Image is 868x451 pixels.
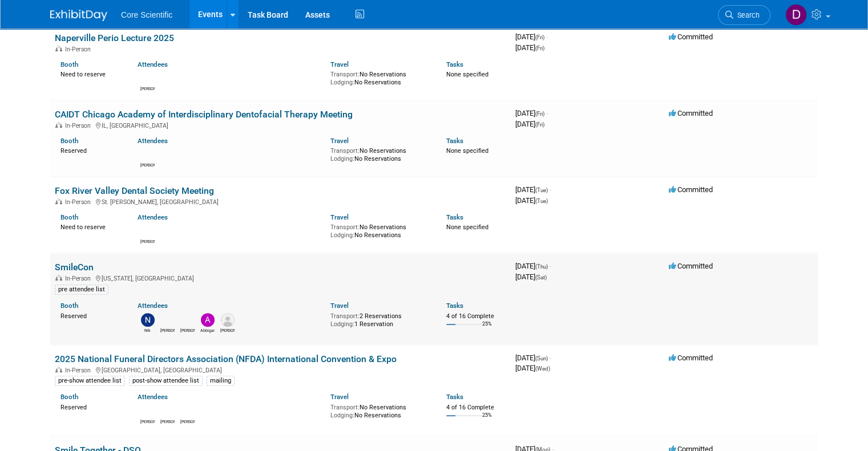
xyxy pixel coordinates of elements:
a: 2025 National Funeral Directors Association (NFDA) International Convention & Expo [55,354,397,364]
span: (Wed) [535,365,550,372]
img: Dylan Gara [181,313,195,327]
span: (Tue) [535,198,548,204]
a: Travel [330,302,349,310]
img: Alex Belshe [221,313,235,327]
a: Booth [60,213,78,221]
span: Search [733,11,760,19]
span: Committed [669,262,713,270]
span: [DATE] [515,273,547,281]
div: James Belshe [160,327,175,334]
a: SmileCon [55,262,94,273]
img: In-Person Event [55,275,62,281]
span: In-Person [65,367,94,374]
span: Committed [669,354,713,362]
td: 25% [482,412,492,428]
img: Nik Koelblinger [141,313,155,327]
div: Reserved [60,310,120,320]
img: Robert Dittmann [141,404,155,418]
div: St. [PERSON_NAME], [GEOGRAPHIC_DATA] [55,197,506,206]
span: [DATE] [515,364,550,372]
span: Lodging: [330,412,354,419]
span: [DATE] [515,196,548,205]
img: Abbigail Belshe [201,313,215,327]
span: Transport: [330,71,360,78]
div: mailing [207,376,235,386]
div: No Reservations No Reservations [330,401,429,419]
span: (Fri) [535,45,544,51]
span: (Tue) [535,187,548,193]
span: (Fri) [535,121,544,128]
div: Need to reserve [60,221,120,231]
div: Robert Dittmann [140,161,155,168]
a: Tasks [446,60,463,68]
span: [DATE] [515,43,544,52]
span: Committed [669,185,713,194]
div: pre attendee list [55,285,108,295]
div: Robert Dittmann [140,238,155,245]
a: Travel [330,393,349,401]
span: In-Person [65,122,94,129]
span: Lodging: [330,320,354,328]
div: Alex Belshe [220,327,235,334]
div: 4 of 16 Complete [446,312,506,320]
td: 25% [482,321,492,336]
div: 4 of 16 Complete [446,404,506,412]
span: Lodging: [330,79,354,86]
span: - [550,185,551,194]
img: Robert Dittmann [141,224,155,238]
span: Committed [669,32,713,41]
div: Mike McKenna [160,418,175,425]
span: In-Person [65,46,94,53]
span: Transport: [330,147,360,155]
span: Lodging: [330,231,354,239]
div: Reserved [60,145,120,155]
div: 2 Reservations 1 Reservation [330,310,429,328]
span: - [550,262,551,270]
img: Dylan Gara [181,404,195,418]
div: [GEOGRAPHIC_DATA], [GEOGRAPHIC_DATA] [55,365,506,374]
div: [US_STATE], [GEOGRAPHIC_DATA] [55,273,506,282]
div: No Reservations No Reservations [330,145,429,162]
a: Attendees [138,137,168,145]
span: [DATE] [515,185,551,194]
a: Booth [60,393,78,401]
span: (Sat) [535,274,547,281]
span: Core Scientific [121,10,172,19]
a: CAIDT Chicago Academy of Interdisciplinary Dentofacial Therapy Meeting [55,109,353,120]
img: In-Person Event [55,367,62,372]
span: None specified [446,224,488,231]
span: None specified [446,71,488,78]
div: Need to reserve [60,68,120,79]
img: In-Person Event [55,198,62,204]
div: Dylan Gara [180,418,195,425]
div: Nik Koelblinger [140,327,155,334]
span: [DATE] [515,354,551,362]
span: In-Person [65,198,94,206]
span: [DATE] [515,120,544,128]
a: Travel [330,213,349,221]
img: In-Person Event [55,46,62,51]
span: Lodging: [330,155,354,162]
a: Attendees [138,213,168,221]
span: - [546,109,548,117]
a: Tasks [446,393,463,401]
span: (Fri) [535,111,544,117]
span: [DATE] [515,262,551,270]
span: (Sun) [535,355,548,361]
div: Robert Dittmann [140,85,155,92]
div: pre-show attendee list [55,376,125,386]
a: Booth [60,60,78,68]
a: Tasks [446,302,463,310]
div: IL, [GEOGRAPHIC_DATA] [55,120,506,129]
div: Abbigail Belshe [200,327,215,334]
span: None specified [446,147,488,155]
a: Tasks [446,213,463,221]
div: No Reservations No Reservations [330,221,429,239]
div: post-show attendee list [129,376,203,386]
img: ExhibitDay [50,10,107,21]
a: Attendees [138,60,168,68]
span: In-Person [65,275,94,282]
div: Dylan Gara [180,327,195,334]
img: James Belshe [161,313,175,327]
img: Mike McKenna [161,404,175,418]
